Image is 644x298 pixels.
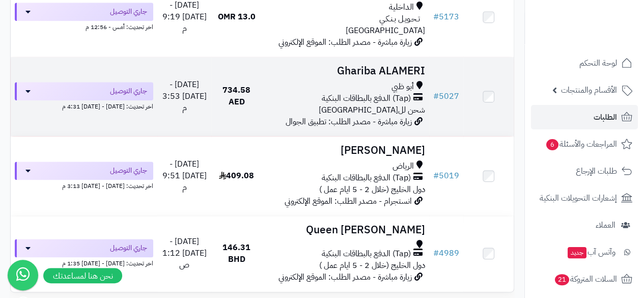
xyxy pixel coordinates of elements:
[222,84,250,108] span: 734.58 AED
[531,51,638,75] a: لوحة التحكم
[15,21,153,32] div: اخر تحديث: أمس - 12:56 م
[545,137,617,151] span: المراجعات والأسئلة
[286,116,412,128] span: زيارة مباشرة - مصدر الطلب: تطبيق الجوال
[391,81,414,93] span: أبو ظبي
[218,11,256,23] span: 13.0 OMR
[531,105,638,129] a: الطلبات
[15,180,153,191] div: اخر تحديث: [DATE] - [DATE] 3:13 م
[433,247,459,259] a: #4989
[322,172,411,184] span: (Tap) الدفع بالبطاقات البنكية
[561,83,617,97] span: الأقسام والمنتجات
[162,158,207,194] span: [DATE] - [DATE] 9:51 م
[433,247,439,259] span: #
[531,186,638,210] a: إشعارات التحويلات البنكية
[266,145,425,156] h3: [PERSON_NAME]
[540,191,617,205] span: إشعارات التحويلات البنكية
[555,274,569,285] span: 21
[346,24,425,37] span: [GEOGRAPHIC_DATA]
[579,56,617,70] span: لوحة التحكم
[322,93,411,104] span: (Tap) الدفع بالبطاقات البنكية
[433,11,439,23] span: #
[568,247,586,258] span: جديد
[393,160,414,172] span: الرياض
[110,7,147,17] span: جاري التوصيل
[576,164,617,178] span: طلبات الإرجاع
[389,2,414,13] span: الداخلية
[110,166,147,176] span: جاري التوصيل
[278,36,412,48] span: زيارة مباشرة - مصدر الطلب: الموقع الإلكتروني
[531,240,638,264] a: وآتس آبجديد
[319,183,425,196] span: دول الخليج (خلال 2 - 5 ايام عمل )
[433,170,459,182] a: #5019
[531,267,638,291] a: السلات المتروكة21
[596,218,615,232] span: العملاء
[531,213,638,237] a: العملاء
[531,159,638,183] a: طلبات الإرجاع
[162,78,207,114] span: [DATE] - [DATE] 3:53 م
[433,170,439,182] span: #
[110,86,147,96] span: جاري التوصيل
[531,132,638,156] a: المراجعات والأسئلة6
[322,248,411,260] span: (Tap) الدفع بالبطاقات البنكية
[222,241,250,265] span: 146.31 BHD
[15,100,153,111] div: اخر تحديث: [DATE] - [DATE] 4:31 م
[319,104,425,116] span: شحن لل[GEOGRAPHIC_DATA]
[319,259,425,272] span: دول الخليج (خلال 2 - 5 ايام عمل )
[379,13,420,25] span: تـحـويـل بـنـكـي
[433,90,459,102] a: #5027
[594,110,617,124] span: الطلبات
[219,170,254,182] span: 409.08
[433,11,459,23] a: #5173
[567,245,615,259] span: وآتس آب
[266,65,425,77] h3: Ghariba ALAMERI
[278,271,412,283] span: زيارة مباشرة - مصدر الطلب: الموقع الإلكتروني
[15,257,153,268] div: اخر تحديث: [DATE] - [DATE] 1:35 م
[433,90,439,102] span: #
[546,139,558,150] span: 6
[162,235,207,271] span: [DATE] - [DATE] 1:12 ص
[554,272,617,286] span: السلات المتروكة
[266,224,425,236] h3: Queen [PERSON_NAME]
[285,195,412,207] span: انستجرام - مصدر الطلب: الموقع الإلكتروني
[110,243,147,253] span: جاري التوصيل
